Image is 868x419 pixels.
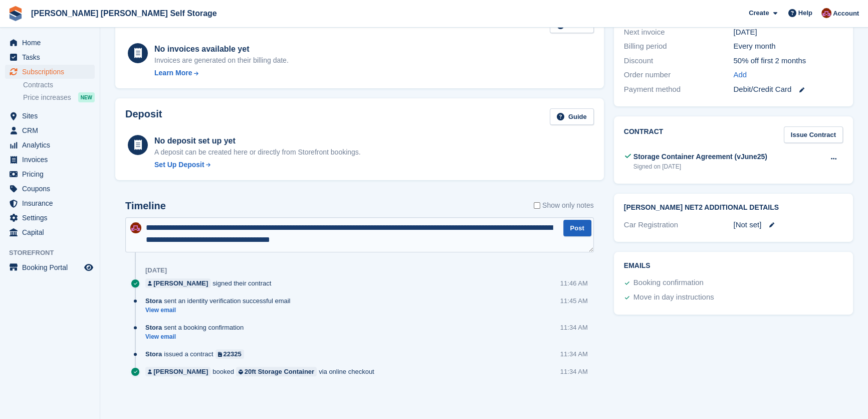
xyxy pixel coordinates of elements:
[145,296,162,306] span: Stora
[560,323,588,332] div: 11:34 AM
[560,367,588,376] div: 11:34 AM
[5,260,95,274] a: menu
[78,92,95,102] div: NEW
[22,123,82,137] span: CRM
[633,277,704,289] div: Booking confirmation
[5,196,95,210] a: menu
[154,135,361,147] div: No deposit set up yet
[145,367,379,376] div: booked via online checkout
[22,138,82,152] span: Analytics
[22,211,82,225] span: Settings
[145,367,210,376] a: [PERSON_NAME]
[145,306,295,315] a: View email
[624,84,734,95] div: Payment method
[154,147,361,158] p: A deposit can be created here or directly from Storefront bookings.
[833,9,859,19] span: Account
[5,50,95,64] a: menu
[749,8,769,18] span: Create
[145,278,276,288] div: signed their contract
[624,41,734,52] div: Billing period
[633,292,714,304] div: Move in day instructions
[145,333,249,341] a: View email
[9,248,100,258] span: Storefront
[5,225,95,239] a: menu
[145,278,210,288] a: [PERSON_NAME]
[22,65,82,79] span: Subscriptions
[125,200,166,212] h2: Timeline
[624,55,734,67] div: Discount
[733,55,843,67] div: 50% off first 2 months
[154,68,192,78] div: Learn More
[733,84,843,95] div: Debit/Credit Card
[8,6,23,21] img: stora-icon-8386f47178a22dfd0bd8f6a31ec36ba5ce8667c1dd55bd0f319d3a0aa187defe.svg
[236,367,317,376] a: 20ft Storage Container
[633,162,767,171] div: Signed on [DATE]
[5,36,95,50] a: menu
[560,296,588,306] div: 11:45 AM
[153,278,208,288] div: [PERSON_NAME]
[784,126,843,143] a: Issue Contract
[130,222,141,233] img: Ben Spickernell
[624,69,734,81] div: Order number
[534,200,540,211] input: Show only notes
[624,262,843,270] h2: Emails
[23,93,71,102] span: Price increases
[5,153,95,167] a: menu
[145,349,249,359] div: issued a contract
[821,8,831,18] img: Ben Spickernell
[624,219,734,231] div: Car Registration
[145,296,295,306] div: sent an identity verification successful email
[798,8,812,18] span: Help
[550,108,594,125] a: Guide
[22,182,82,196] span: Coupons
[154,160,204,170] div: Set Up Deposit
[5,182,95,196] a: menu
[23,80,95,90] a: Contracts
[23,92,95,103] a: Price increases NEW
[22,50,82,64] span: Tasks
[224,349,242,359] div: 22325
[145,323,162,332] span: Stora
[560,278,588,288] div: 11:46 AM
[245,367,314,376] div: 20ft Storage Container
[624,27,734,38] div: Next invoice
[733,41,843,52] div: Every month
[145,266,167,274] div: [DATE]
[633,152,767,162] div: Storage Container Agreement (vJune25)
[534,200,594,211] label: Show only notes
[22,260,82,274] span: Booking Portal
[154,68,289,78] a: Learn More
[563,220,591,236] button: Post
[215,349,244,359] a: 22325
[145,323,249,332] div: sent a booking confirmation
[5,138,95,152] a: menu
[83,261,95,273] a: Preview store
[125,108,162,125] h2: Deposit
[22,153,82,167] span: Invoices
[5,167,95,181] a: menu
[560,349,588,359] div: 11:34 AM
[154,55,289,66] div: Invoices are generated on their billing date.
[22,225,82,239] span: Capital
[154,160,361,170] a: Set Up Deposit
[733,27,843,38] div: [DATE]
[22,36,82,50] span: Home
[5,123,95,137] a: menu
[5,211,95,225] a: menu
[22,196,82,210] span: Insurance
[733,219,843,231] div: [Not set]
[5,109,95,123] a: menu
[624,126,664,143] h2: Contract
[22,109,82,123] span: Sites
[624,204,843,212] h2: [PERSON_NAME] Net2 Additional Details
[154,43,289,55] div: No invoices available yet
[733,69,747,81] a: Add
[5,65,95,79] a: menu
[22,167,82,181] span: Pricing
[145,349,162,359] span: Stora
[153,367,208,376] div: [PERSON_NAME]
[27,5,221,22] a: [PERSON_NAME] [PERSON_NAME] Self Storage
